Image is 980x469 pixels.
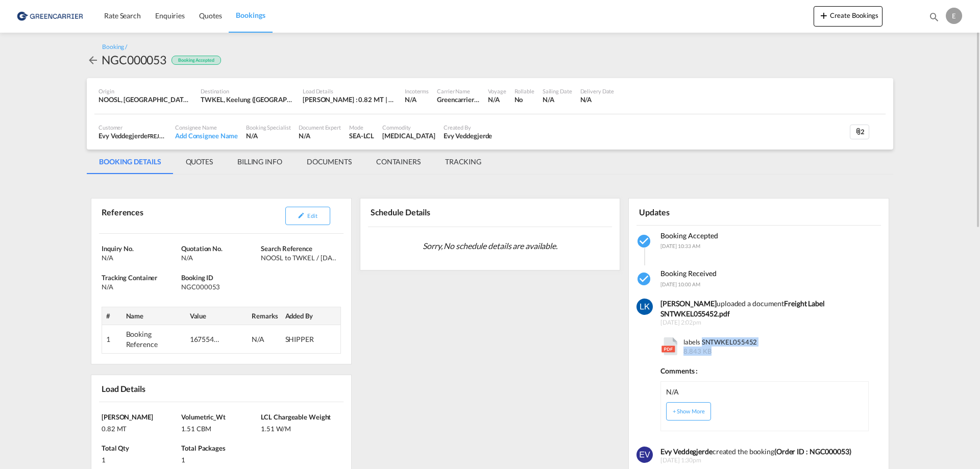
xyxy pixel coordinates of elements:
div: Evy Veddegjerde [444,131,493,140]
div: Rollable [514,87,534,95]
body: Editor, editor2 [10,10,233,21]
div: Fish Oil [382,131,435,140]
span: [DATE] 10:00 AM [660,281,700,287]
th: Remarks [248,307,281,325]
span: Inquiry No. [102,244,134,253]
md-icon: icon-checkbox-marked-circle [636,271,653,287]
span: [DATE] 2:02pm [660,318,873,327]
div: NOOSL to TWKEL / 15 Aug 2025 [261,253,338,262]
span: Search Reference [261,244,312,253]
div: Load Details [99,379,150,397]
div: N/A [488,95,506,104]
div: Updates [636,203,756,220]
div: Incoterms [405,87,429,95]
img: 5GKc0YAAAAGSURBVAMAce5+W4uYjTkAAAAASUVORK5CYII= [636,299,653,315]
div: N/A [666,387,679,397]
md-tab-item: BOOKING DETAILS [87,150,174,174]
button: icon-pencilEdit [285,207,330,225]
div: 1 [102,453,179,464]
div: Voyage [488,87,506,95]
div: N/A [102,282,179,291]
div: N/A [580,95,615,104]
div: 1.51 W/M [261,422,338,433]
div: Delivery Date [580,87,615,95]
div: N/A [252,334,277,344]
div: NGC000053 [102,52,166,68]
div: Customer [99,124,167,131]
div: NGC000053 [181,282,258,291]
span: Volumetric_Wt [181,413,226,421]
div: Schedule Details [368,203,488,222]
div: Evy Veddegjerde [99,131,167,140]
div: Add Consignee Name [175,131,238,140]
md-icon: icon-plus 400-fg [818,9,830,21]
th: # [102,307,122,325]
span: Edit [307,212,317,219]
td: Booking Reference [122,325,186,354]
span: 8.843 KB [683,347,711,355]
md-icon: icon-magnify [928,11,940,22]
span: Sorry, No schedule details are available. [419,236,561,256]
div: Load Details [303,87,397,95]
md-icon: icon-attachment [854,128,863,136]
div: TWKEL, Keelung (Chilung), Taiwan, Province of China, Greater China & Far East Asia, Asia Pacific [201,95,295,104]
div: Booking Specialist [246,124,290,131]
span: Rate Search [104,11,141,20]
div: N/A [246,131,290,140]
md-icon: icon-arrow-left [87,54,99,66]
span: Tracking Container [102,274,157,282]
b: [PERSON_NAME] [660,299,717,308]
b: Evy Veddegjerde [660,447,713,456]
div: N/A [405,95,416,104]
md-icon: icon-pencil [298,212,305,219]
div: 0.82 MT [102,422,179,433]
div: N/A [181,253,258,262]
div: Document Expert [299,124,341,131]
th: Added By [281,307,341,325]
div: 1 [181,453,258,464]
div: Commodity [382,124,435,131]
div: Consignee Name [175,124,238,131]
div: icon-arrow-left [87,52,102,68]
div: Booking / [102,43,127,52]
div: Created By [444,124,493,131]
div: SEA-LCL [349,131,374,140]
b: Freight Label SNTWKEL055452.pdf [660,299,825,318]
div: N/A [102,253,179,262]
md-pagination-wrapper: Use the left and right arrow keys to navigate between tabs [87,150,494,174]
span: [DATE] 10:33 AM [660,243,700,249]
th: Value [186,307,248,325]
md-tab-item: QUOTES [174,150,225,174]
span: Booking Received [660,269,717,278]
div: N/A [299,131,341,140]
div: uploaded a document [660,299,873,318]
span: Bookings [236,11,265,19]
div: Sailing Date [543,87,572,95]
div: Destination [201,87,295,95]
b: (Order ID : NGC000053) [774,447,851,456]
th: Name [122,307,186,325]
div: E [946,8,962,24]
span: Quotation No. [181,244,223,253]
div: Comments : [660,361,868,376]
div: Carrier Name [437,87,480,95]
span: Total Qty [102,444,129,452]
div: References [99,203,219,229]
img: e39c37208afe11efa9cb1d7a6ea7d6f5.png [15,5,84,28]
span: Total Packages [181,444,226,452]
div: N/A [543,95,572,104]
div: NOOSL, Oslo, Norway, Northern Europe, Europe [99,95,192,104]
img: 9ruz4iAAAABklEQVQDAB6eJ5dFh2q6AAAAAElFTkSuQmCC [636,447,653,463]
div: Booking Accepted [171,56,220,65]
td: 1 [102,325,122,354]
md-tab-item: CONTAINERS [364,150,433,174]
md-icon: icon-checkbox-marked-circle [636,233,653,250]
div: 167554/EMV [190,334,220,344]
span: Booking ID [181,274,213,282]
span: [DATE] 1:30pm [660,456,873,465]
span: Quotes [199,11,222,20]
div: created the booking [660,447,873,457]
md-tab-item: TRACKING [433,150,494,174]
div: 1.51 CBM [181,422,258,433]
